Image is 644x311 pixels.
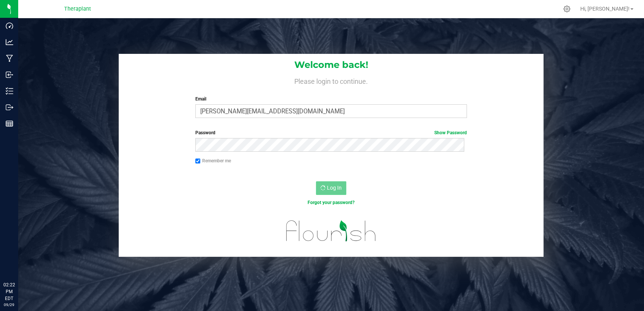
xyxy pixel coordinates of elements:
span: Log In [327,185,342,191]
inline-svg: Outbound [6,104,13,111]
span: Theraplant [64,6,91,12]
label: Remember me [195,157,231,164]
h4: Please login to continue. [119,76,543,85]
span: Hi, [PERSON_NAME]! [580,6,630,12]
p: 09/29 [3,302,15,308]
button: Log In [316,181,346,195]
a: Show Password [434,130,467,135]
input: Remember me [195,159,201,164]
div: Manage settings [562,5,572,13]
span: Password [195,130,215,135]
inline-svg: Inbound [6,71,13,79]
p: 02:22 PM EDT [3,281,15,302]
inline-svg: Inventory [6,87,13,95]
inline-svg: Analytics [6,38,13,46]
a: Forgot your password? [308,200,355,205]
inline-svg: Dashboard [6,22,13,30]
inline-svg: Reports [6,120,13,127]
inline-svg: Manufacturing [6,55,13,62]
img: flourish_logo.svg [278,214,384,248]
label: Email [195,96,467,102]
h1: Welcome back! [119,60,543,70]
